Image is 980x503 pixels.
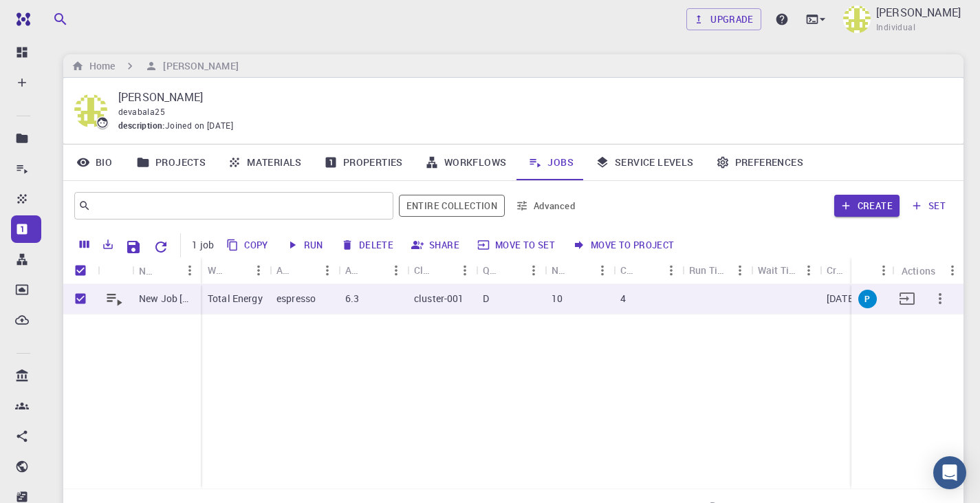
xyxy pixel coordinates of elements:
button: Menu [385,259,407,281]
span: P [859,293,875,305]
button: Move to set [473,234,560,256]
img: Balaji Devakumar [843,6,871,33]
button: Columns [73,233,96,255]
button: Reset Explorer Settings [147,233,175,261]
button: Menu [454,259,476,281]
div: Cluster [414,257,432,283]
div: Queue [483,257,501,283]
a: Bio [63,145,125,180]
button: Sort [157,259,179,281]
a: Materials [217,145,313,180]
a: Preferences [705,145,814,180]
div: Application Version [345,257,363,283]
button: Save Explorer Settings [120,233,147,261]
div: pre-submission [858,290,877,308]
p: D [483,292,489,306]
p: [PERSON_NAME] [876,4,961,21]
div: Wait Time [758,257,798,283]
button: Sort [845,259,867,281]
span: Joined on [DATE] [165,119,233,133]
div: Workflow Name [201,257,270,283]
div: Status [851,257,895,284]
button: Sort [363,259,385,281]
button: Menu [729,259,751,281]
button: set [905,195,952,217]
span: description : [118,119,165,133]
div: Cores [620,257,638,283]
h6: [PERSON_NAME] [157,58,238,74]
div: Icon [98,257,132,284]
div: Cluster [407,257,476,283]
button: Sort [638,259,660,281]
button: Share [407,234,465,256]
a: Jobs [517,145,585,180]
button: Menu [316,259,338,281]
button: Run [282,234,329,256]
h6: Home [84,58,115,74]
button: Entire collection [399,195,505,217]
button: Export [96,233,120,255]
button: Sort [501,259,523,281]
span: Support [28,10,77,22]
button: Create [834,195,900,217]
div: Run Time [689,257,729,283]
div: Actions [895,257,963,284]
button: Menu [591,259,613,281]
div: Open Intercom Messenger [933,456,966,489]
div: Nodes [552,257,569,283]
button: Menu [798,259,820,281]
div: Wait Time [751,257,820,283]
div: Queue [476,257,545,283]
p: espresso [276,292,316,306]
p: [DATE] 4:19 [827,292,878,306]
button: Menu [873,259,895,281]
button: Advanced [510,195,582,217]
button: Menu [179,259,201,281]
button: Menu [523,259,545,281]
span: Filter throughout whole library including sets (folders) [399,195,505,217]
p: 6.3 [345,292,359,306]
button: Menu [660,259,682,281]
div: Name [132,257,201,284]
span: devabala25 [118,106,165,117]
button: Delete [337,234,399,256]
button: Sort [432,259,454,281]
p: cluster-001 [414,292,464,306]
div: Actions [902,257,935,284]
p: 1 job [192,238,214,252]
button: Sort [569,259,591,281]
div: Nodes [545,257,613,283]
button: Copy [222,234,274,256]
div: Application [270,257,338,283]
button: Menu [248,259,270,281]
button: Sort [858,259,880,281]
div: Workflow Name [208,257,226,283]
div: Application [276,257,294,283]
button: Menu [941,259,963,281]
button: Sort [294,259,316,281]
div: Application Version [338,257,407,283]
button: Move to set [891,282,924,315]
a: Upgrade [686,8,761,30]
span: Individual [876,21,915,34]
p: [PERSON_NAME] [118,89,941,105]
a: Workflows [414,145,518,180]
button: Move to project [569,234,680,256]
p: 10 [552,292,563,306]
nav: breadcrumb [69,58,241,74]
a: Projects [125,145,217,180]
div: Created [827,257,845,283]
p: 4 [620,292,626,306]
a: Properties [313,145,414,180]
div: Run Time [682,257,751,283]
p: New Job [DATE] 14:16 PM CsLa(WO4)2 (clone) [139,292,194,306]
button: Sort [226,259,248,281]
img: logo [11,12,30,26]
div: Name [139,257,157,284]
div: Cores [613,257,682,283]
p: Total Energy [208,292,263,306]
a: Service Levels [585,145,705,180]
